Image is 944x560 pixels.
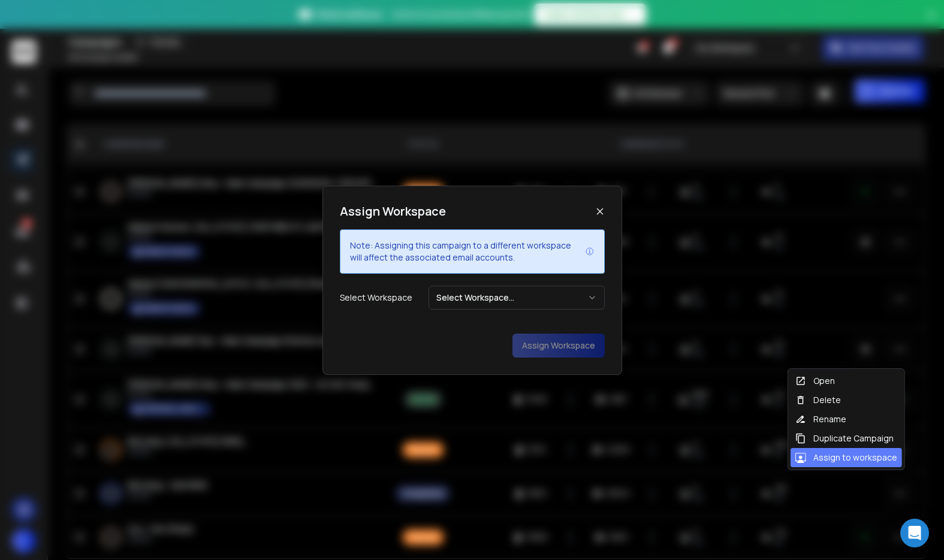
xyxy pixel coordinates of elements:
[340,203,446,220] h1: Assign Workspace
[795,394,841,406] div: Delete
[350,240,580,264] p: Note: Assigning this campaign to a different workspace will affect the associated email accounts.
[429,286,604,310] button: Select Workspace...
[340,292,417,304] p: Select Workspace
[795,452,897,464] div: Assign to workspace
[795,413,846,425] div: Rename
[795,432,894,444] div: Duplicate Campaign
[795,375,835,387] div: Open
[900,519,929,547] div: Open Intercom Messenger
